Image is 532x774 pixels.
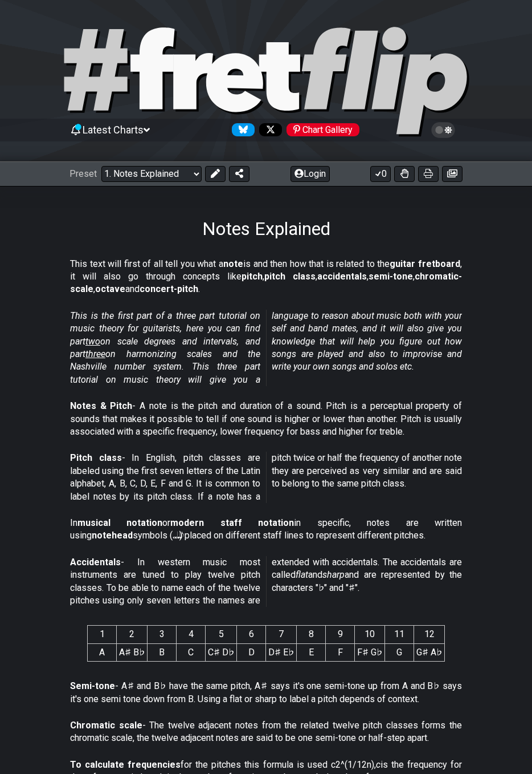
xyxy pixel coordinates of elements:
th: 11 [385,626,414,643]
strong: pitch [242,271,263,282]
span: Preset [69,168,97,179]
strong: musical notation [77,517,162,528]
strong: Chromatic scale [70,720,142,731]
strong: guitar fretboard [390,258,460,269]
strong: octave [95,283,125,294]
td: A [88,643,117,661]
strong: Semi-tone [70,680,115,691]
span: Latest Charts [83,124,144,136]
th: 12 [414,626,445,643]
td: C♯ D♭ [206,643,237,661]
strong: Pitch class [70,452,122,463]
th: 5 [206,626,237,643]
a: #fretflip at Pinterest [282,123,359,136]
td: B [148,643,177,661]
span: two [85,336,100,347]
button: Print [418,166,439,182]
button: Edit Preset [205,166,226,182]
td: F♯ G♭ [355,643,385,661]
em: c [376,759,380,770]
button: 0 [370,166,391,182]
td: F [326,643,355,661]
p: This text will first of all tell you what a is and then how that is related to the , it will also... [70,258,462,296]
p: - A note is the pitch and duration of a sound. Pitch is a perceptual property of sounds that make... [70,400,462,438]
th: 6 [237,626,266,643]
td: D [237,643,266,661]
p: - In English, pitch classes are labeled using the first seven letters of the Latin alphabet, A, B... [70,452,462,503]
strong: note [223,258,243,269]
button: Create image [442,166,463,182]
strong: accidentals [317,271,367,282]
button: Login [290,166,330,182]
p: - A♯ and B♭ have the same pitch, A♯ says it's one semi-tone up from A and B♭ says it's one semi t... [70,680,462,706]
strong: Notes & Pitch [70,400,132,411]
strong: Accidentals [70,557,121,568]
td: C [177,643,206,661]
em: This is the first part of a three part tutorial on music theory for guitarists, here you can find... [70,310,462,385]
h1: Notes Explained [202,218,330,240]
span: three [85,348,105,359]
strong: modern staff notation [170,517,294,528]
button: Share Preset [229,166,249,182]
th: 2 [117,626,148,643]
th: 9 [326,626,355,643]
td: D♯ E♭ [266,643,297,661]
th: 7 [266,626,297,643]
th: 1 [88,626,117,643]
strong: notehead [92,530,133,541]
em: flat [296,569,308,580]
td: A♯ B♭ [117,643,148,661]
th: 3 [148,626,177,643]
select: Preset [101,166,202,182]
strong: semi-tone [369,271,413,282]
p: - The twelve adjacent notes from the related twelve pitch classes forms the chromatic scale, the ... [70,719,462,745]
strong: concert-pitch [140,283,198,294]
a: Follow #fretflip at Bluesky [227,123,255,136]
th: 8 [297,626,326,643]
strong: To calculate frequencies [70,759,181,770]
td: G [385,643,414,661]
strong: pitch class [264,271,316,282]
th: 4 [177,626,206,643]
a: Follow #fretflip at X [255,123,282,136]
td: G♯ A♭ [414,643,445,661]
em: sharp [322,569,345,580]
div: Chart Gallery [287,123,359,136]
th: 10 [355,626,385,643]
button: Toggle Dexterity for all fretkits [394,166,415,182]
p: In or in specific, notes are written using symbols (𝅝 𝅗𝅥 𝅘𝅥 𝅘𝅥𝅮) placed on different staff lines to r... [70,517,462,542]
td: E [297,643,326,661]
p: - In western music most instruments are tuned to play twelve pitch classes. To be able to name ea... [70,556,462,607]
span: Toggle light / dark theme [437,125,450,135]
